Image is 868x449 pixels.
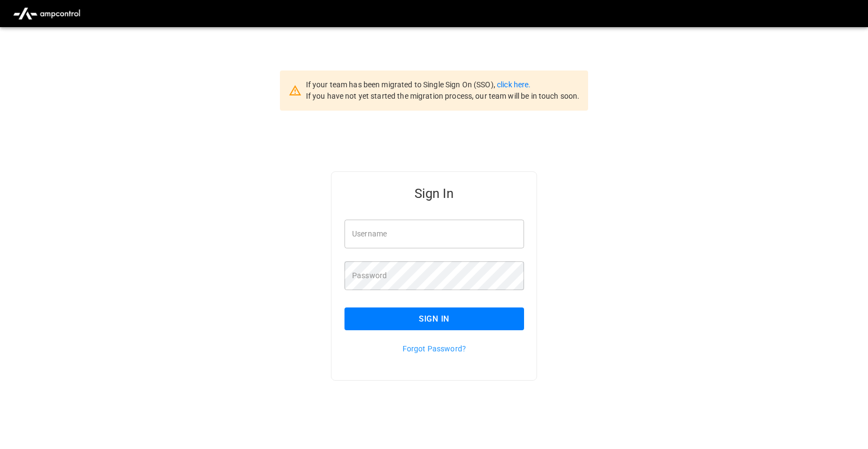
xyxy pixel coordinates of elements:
span: If your team has been migrated to Single Sign On (SSO), [306,80,497,89]
span: If you have not yet started the migration process, our team will be in touch soon. [306,92,580,100]
button: Sign In [344,307,524,330]
a: click here. [497,80,531,89]
img: ampcontrol.io logo [9,3,85,24]
p: Forgot Password? [344,343,524,354]
h5: Sign In [344,185,524,202]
